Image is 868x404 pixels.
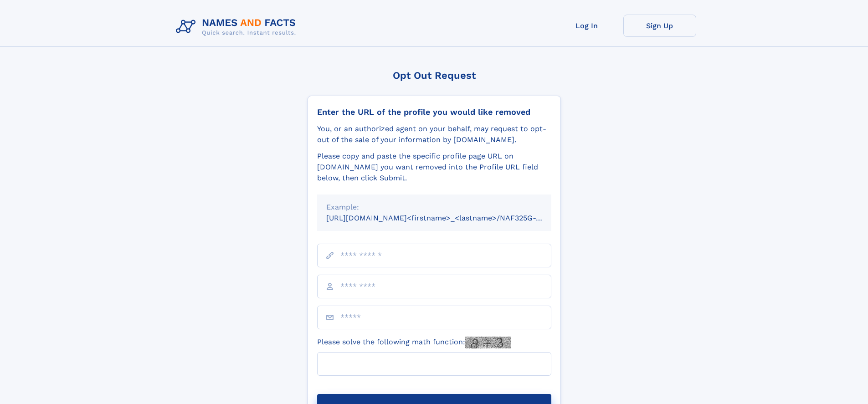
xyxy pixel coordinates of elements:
[308,70,561,81] div: Opt Out Request
[317,123,551,145] div: You, or an authorized agent on your behalf, may request to opt-out of the sale of your informatio...
[317,107,551,117] div: Enter the URL of the profile you would like removed
[172,15,303,39] img: Logo Names and Facts
[317,151,551,184] div: Please copy and paste the specific profile page URL on [DOMAIN_NAME] you want removed into the Pr...
[550,15,623,37] a: Log In
[326,202,542,213] div: Example:
[623,15,696,37] a: Sign Up
[317,337,511,348] label: Please solve the following math function:
[326,214,569,222] small: [URL][DOMAIN_NAME]<firstname>_<lastname>/NAF325G-xxxxxxxx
